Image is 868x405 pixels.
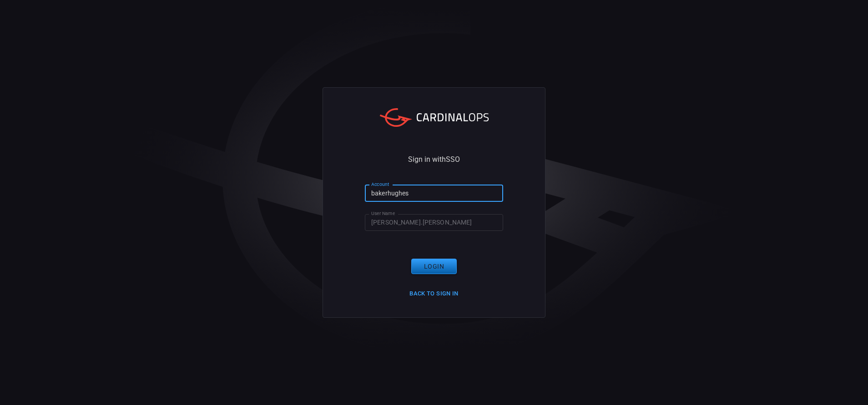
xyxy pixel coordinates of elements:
[371,181,389,188] label: Account
[365,214,503,231] input: Type your user name
[408,156,460,163] span: Sign in with SSO
[411,259,457,275] button: Login
[371,210,395,217] label: User Name
[404,287,464,301] button: Back to Sign in
[365,185,503,202] input: Type your account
